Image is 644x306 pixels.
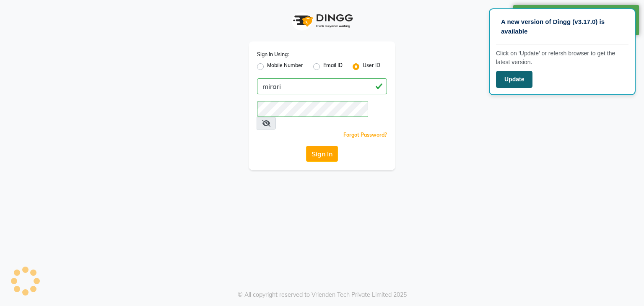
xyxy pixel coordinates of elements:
label: Email ID [323,62,343,72]
label: User ID [363,62,380,72]
input: Username [257,78,387,94]
p: Click on ‘Update’ or refersh browser to get the latest version. [496,49,628,67]
button: Sign In [306,146,338,162]
a: Forgot Password? [343,132,387,138]
img: logo1.svg [288,8,356,33]
label: Sign In Using: [257,51,289,58]
button: Update [496,71,532,88]
label: Mobile Number [267,62,303,72]
p: A new version of Dingg (v3.17.0) is available [501,17,623,36]
input: Username [257,101,368,117]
